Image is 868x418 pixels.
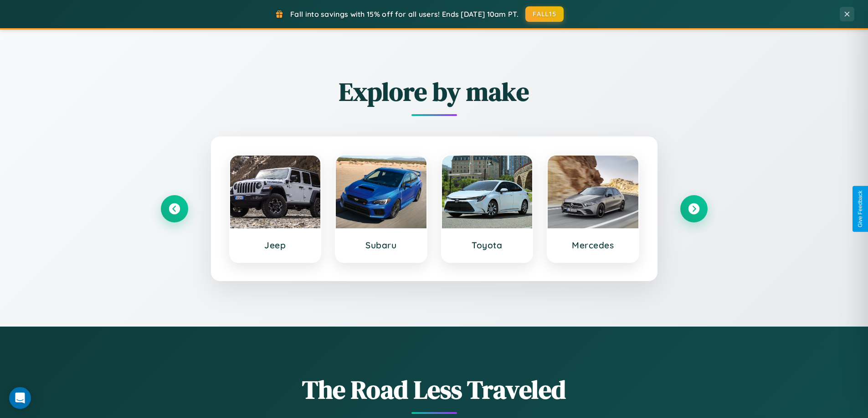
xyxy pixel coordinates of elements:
div: Open Intercom Messenger [9,387,31,409]
h2: Explore by make [161,74,708,109]
h3: Jeep [239,240,312,251]
h3: Mercedes [557,240,629,251]
h1: The Road Less Traveled [161,372,708,407]
div: Give Feedback [857,191,863,227]
h3: Subaru [345,240,417,251]
button: FALL15 [525,6,564,22]
h3: Toyota [451,240,524,251]
span: Fall into savings with 15% off for all users! Ends [DATE] 10am PT. [290,10,519,19]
